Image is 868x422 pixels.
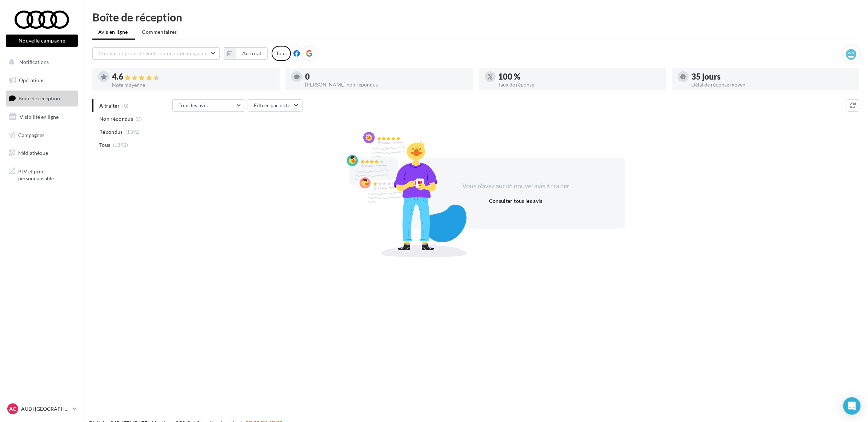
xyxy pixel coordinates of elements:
[692,82,853,87] div: Délai de réponse moyen
[6,35,78,47] button: Nouvelle campagne
[125,129,141,135] span: (1392)
[4,109,79,125] a: Visibilité en ligne
[19,95,60,101] span: Boîte de réception
[4,128,79,143] a: Campagnes
[4,55,76,70] button: Notifications
[99,141,110,149] span: Tous
[21,405,69,413] p: AUDI [GEOGRAPHIC_DATA]
[6,402,78,416] a: AC AUDI [GEOGRAPHIC_DATA]
[4,145,79,161] a: Médiathèque
[499,82,660,87] div: Taux de réponse
[843,397,861,415] div: Open Intercom Messenger
[4,91,79,106] a: Boîte de réception
[19,77,44,83] span: Opérations
[18,132,44,138] span: Campagnes
[224,47,268,60] button: Au total
[499,73,660,81] div: 100 %
[136,116,142,122] span: (0)
[9,405,16,413] span: AC
[248,99,303,112] button: Filtrer par note
[305,82,467,87] div: [PERSON_NAME] non répondus
[486,197,545,205] button: Consulter tous les avis
[692,73,853,81] div: 35 jours
[18,166,75,182] span: PLV et print personnalisable
[112,83,274,88] div: Note moyenne
[20,114,59,120] span: Visibilité en ligne
[172,99,245,112] button: Tous les avis
[305,73,467,81] div: 0
[142,28,177,36] span: Commentaires
[99,128,123,136] span: Répondus
[19,59,49,65] span: Notifications
[272,46,291,61] div: Tous
[113,142,128,148] span: (1392)
[92,12,859,23] div: Boîte de réception
[4,164,79,185] a: PLV et print personnalisable
[236,47,268,60] button: Au total
[179,102,208,108] span: Tous les avis
[453,181,579,191] div: Vous n'avez aucun nouvel avis à traiter
[99,50,206,56] span: Choisir un point de vente ou un code magasin
[99,115,133,122] span: Non répondus
[4,73,79,88] a: Opérations
[112,73,274,81] div: 4.6
[18,150,48,156] span: Médiathèque
[92,47,220,60] button: Choisir un point de vente ou un code magasin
